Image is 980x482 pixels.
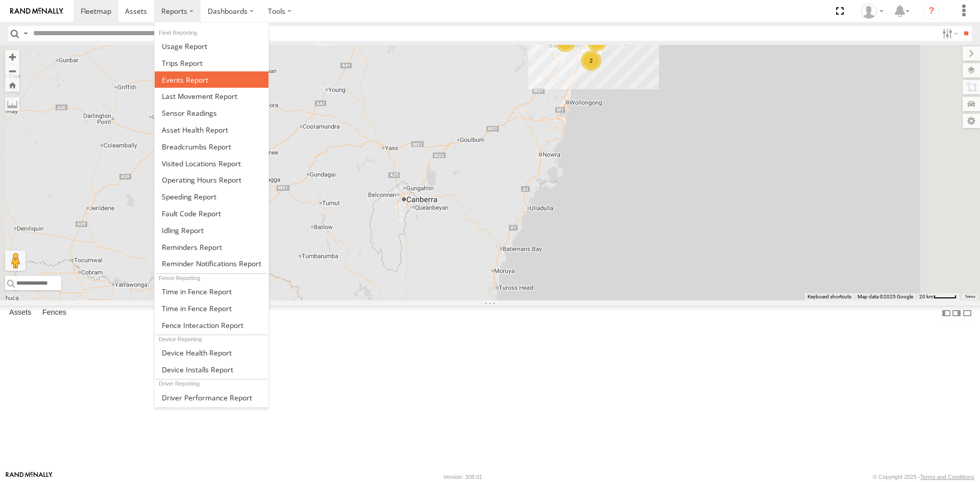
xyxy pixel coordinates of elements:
a: Full Events Report [155,71,268,88]
a: Driver Performance Report [155,389,268,406]
label: Map Settings [963,114,980,128]
a: Visited Locations Report [155,155,268,172]
label: Search Query [21,26,30,41]
a: Time in Fences Report [155,300,268,317]
button: Zoom in [5,50,19,64]
a: Sensor Readings [155,105,268,121]
span: 20 km [919,294,934,299]
a: Idling Report [155,222,268,239]
label: Dock Summary Table to the Right [951,306,962,320]
a: Asset Operating Hours Report [155,171,268,188]
div: Andres Duran [857,4,887,19]
a: Fleet Speed Report [155,188,268,205]
button: Map Scale: 20 km per 41 pixels [916,293,960,300]
a: Visit our Website [6,472,53,482]
a: Terms (opens in new tab) [965,295,975,299]
img: rand-logo.svg [10,8,63,15]
a: Asset Health Report [155,121,268,138]
a: Assignment Report [155,405,268,422]
a: Reminders Report [155,239,268,256]
button: Keyboard shortcuts [807,293,851,300]
div: © Copyright 2025 - [873,474,974,480]
label: Hide Summary Table [962,306,972,320]
a: Trips Report [155,55,268,71]
a: Device Installs Report [155,361,268,378]
a: Device Health Report [155,344,268,361]
button: Zoom out [5,64,19,78]
label: Search Filter Options [938,26,960,41]
button: Zoom Home [5,78,19,92]
a: Service Reminder Notifications Report [155,256,268,272]
div: 2 [581,50,601,71]
div: Version: 308.01 [444,474,482,480]
a: Fault Code Report [155,205,268,222]
a: Terms and Conditions [920,474,974,480]
a: Last Movement Report [155,88,268,105]
a: Time in Fences Report [155,283,268,300]
a: Usage Report [155,38,268,55]
a: Fence Interaction Report [155,317,268,334]
div: 11 [555,32,576,52]
i: ? [923,3,940,19]
a: Breadcrumbs Report [155,138,268,155]
label: Measure [5,97,19,111]
label: Dock Summary Table to the Left [941,306,951,320]
button: Drag Pegman onto the map to open Street View [5,250,26,271]
label: Assets [4,306,36,320]
label: Fences [37,306,71,320]
span: Map data ©2025 Google [857,294,913,299]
